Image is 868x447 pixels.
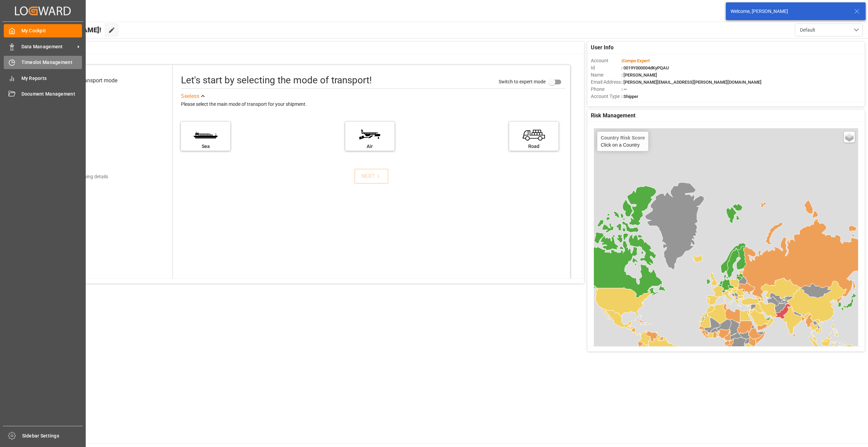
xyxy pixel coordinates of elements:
[591,86,621,93] span: Phone
[4,24,82,37] a: My Cockpit
[4,56,82,69] a: Timeslot Management
[621,65,669,70] span: : 0019Y000004dKyPQAU
[4,87,82,101] a: Document Management
[591,112,635,120] span: Risk Management
[800,27,815,34] span: Default
[591,64,621,71] span: Id
[601,135,645,140] h4: Country Risk Score
[21,59,82,66] span: Timeslot Management
[591,44,614,52] span: User Info
[181,92,199,100] div: See less
[354,169,388,184] button: NEXT
[601,135,645,148] div: Click on a Country
[21,43,75,50] span: Data Management
[21,27,82,34] span: My Cockpit
[621,72,657,78] span: : [PERSON_NAME]
[181,73,372,87] div: Let's start by selecting the mode of transport!
[65,77,117,85] div: Select transport mode
[621,87,627,92] span: : —
[621,94,638,99] span: : Shipper
[621,80,762,85] span: : [PERSON_NAME][EMAIL_ADDRESS][PERSON_NAME][DOMAIN_NAME]
[361,172,382,180] div: NEXT
[591,93,621,100] span: Account Type
[184,143,227,150] div: Sea
[622,58,650,63] span: Compo Expert
[591,79,621,86] span: Email Address
[795,23,863,36] button: open menu
[591,71,621,79] span: Name
[591,57,621,64] span: Account
[21,90,82,98] span: Document Management
[349,143,391,150] div: Air
[66,173,108,180] div: Add shipping details
[21,75,82,82] span: My Reports
[499,79,546,84] span: Switch to expert mode
[844,132,855,143] a: Layers
[513,143,555,150] div: Road
[4,71,82,85] a: My Reports
[22,432,83,440] span: Sidebar Settings
[731,8,848,15] div: Welcome, [PERSON_NAME]
[181,100,565,109] div: Please select the main mode of transport for your shipment.
[621,58,650,63] span: :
